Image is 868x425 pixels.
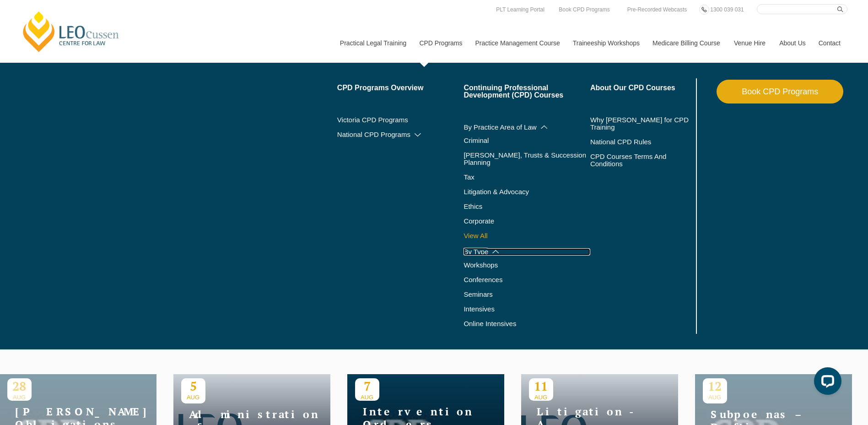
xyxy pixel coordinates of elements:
[710,6,744,13] span: 1300 039 031
[333,23,413,63] a: Practical Legal Training
[337,131,464,138] a: National CPD Programs
[355,378,379,394] p: 7
[181,394,205,401] span: AUG
[566,23,646,63] a: Traineeship Workshops
[464,203,590,210] a: Ethics
[469,23,566,63] a: Practice Management Course
[464,291,567,298] a: Seminars
[464,124,590,131] a: By Practice Area of Law
[529,378,553,394] p: 11
[529,394,553,401] span: AUG
[21,10,122,53] a: [PERSON_NAME] Centre for Law
[494,5,547,15] a: PLT Learning Portal
[464,152,590,166] a: [PERSON_NAME], Trusts & Succession Planning
[464,262,590,269] a: Workshops
[812,23,847,63] a: Contact
[556,5,612,15] a: Book CPD Programs
[590,153,671,168] a: CPD Courses Terms And Conditions
[646,23,727,63] a: Medicare Billing Course
[590,84,694,92] a: About Our CPD Courses
[181,378,205,394] p: 5
[464,232,590,240] a: View All
[717,80,843,104] a: Book CPD Programs
[772,23,812,63] a: About Us
[337,84,464,92] a: CPD Programs Overview
[464,137,590,144] a: Criminal
[412,23,468,63] a: CPD Programs
[464,84,590,99] a: Continuing Professional Development (CPD) Courses
[590,138,694,146] a: National CPD Rules
[708,5,746,15] a: 1300 039 031
[727,23,772,63] a: Venue Hire
[464,276,590,283] a: Conferences
[355,394,379,401] span: AUG
[464,174,567,181] a: Tax
[590,116,694,131] a: Why [PERSON_NAME] for CPD Training
[807,364,845,402] iframe: LiveChat chat widget
[464,218,590,225] a: Corporate
[464,248,590,256] a: By Type
[625,5,690,15] a: Pre-Recorded Webcasts
[464,188,590,196] a: Litigation & Advocacy
[464,320,590,327] a: Online Intensives
[337,116,464,124] a: Victoria CPD Programs
[464,305,590,313] a: Intensives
